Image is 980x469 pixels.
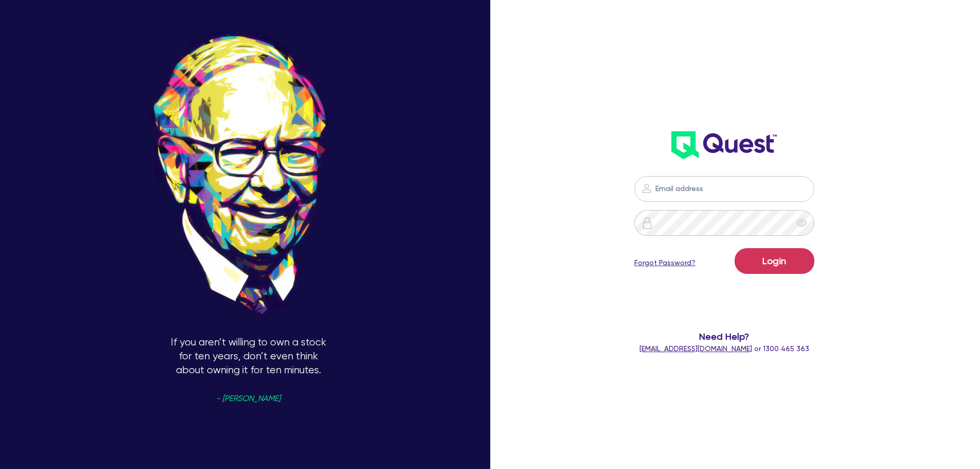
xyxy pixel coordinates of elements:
span: Need Help? [593,329,856,343]
img: icon-password [641,217,653,229]
a: Forgot Password? [634,257,696,268]
button: Login [735,248,814,274]
input: Email address [634,176,814,202]
span: eye [796,218,807,228]
img: wH2k97JdezQIQAAAABJRU5ErkJggg== [671,131,777,159]
span: or 1300 465 363 [639,344,809,353]
img: icon-password [640,182,653,195]
a: [EMAIL_ADDRESS][DOMAIN_NAME] [639,344,752,353]
span: - [PERSON_NAME] [216,395,280,403]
